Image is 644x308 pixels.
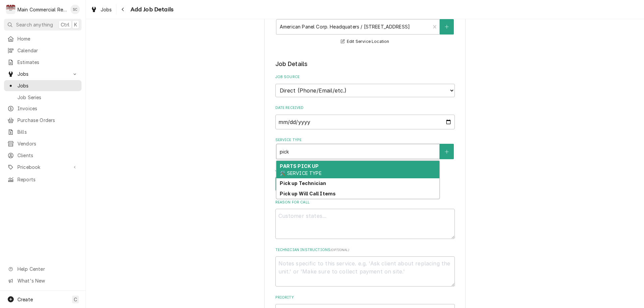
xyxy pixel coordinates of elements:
span: 🛠️ SERVICE TYPE [280,170,321,176]
div: Technician Instructions [275,247,455,287]
svg: Create New Location [445,24,449,29]
span: ( optional ) [330,248,349,252]
span: Home [17,35,78,42]
span: Invoices [17,105,78,112]
strong: Pick up Technician [280,180,326,186]
span: Add Job Details [128,5,173,14]
a: Purchase Orders [4,115,82,126]
span: Jobs [101,6,112,13]
span: Help Center [17,265,77,272]
span: Bills [17,128,78,135]
a: Home [4,33,82,44]
label: Date Received [275,105,455,111]
a: Jobs [4,80,82,91]
span: Calendar [17,47,78,54]
button: Search anythingCtrlK [4,19,82,30]
a: Go to Help Center [4,263,82,274]
strong: PARTS PICK UP [280,163,319,169]
a: Estimates [4,57,82,68]
strong: Pick up Will Call Items [280,191,336,196]
div: Reason For Call [275,200,455,239]
label: Technician Instructions [275,247,455,253]
a: Calendar [4,45,82,56]
a: Reports [4,174,82,185]
a: Bills [4,126,82,137]
div: M [6,5,15,14]
div: Service Type [275,137,455,159]
a: Clients [4,150,82,161]
label: Reason For Call [275,200,455,205]
div: Job Type [275,168,455,191]
span: Vendors [17,140,78,147]
div: Scott Costello's Avatar [70,5,80,14]
div: SC [70,5,80,14]
button: Edit Service Location [340,38,390,46]
span: Jobs [17,82,78,89]
svg: Create New Service [445,149,449,154]
label: Priority [275,295,455,300]
span: Purchase Orders [17,117,78,124]
span: C [74,296,77,303]
label: Service Type [275,137,455,143]
label: Job Type [275,168,455,173]
div: Date Received [275,105,455,129]
div: Main Commercial Refrigeration Service [17,6,67,13]
span: Pricebook [17,164,68,171]
legend: Job Details [275,60,455,68]
button: Create New Service [440,144,454,159]
button: Navigate back [118,4,128,15]
a: Jobs [88,4,115,15]
a: Go to Pricebook [4,162,82,173]
a: Go to Jobs [4,68,82,79]
span: Ctrl [61,21,69,28]
span: K [74,21,77,28]
button: Create New Location [440,19,454,35]
span: Jobs [17,70,68,77]
span: Clients [17,152,78,159]
div: Main Commercial Refrigeration Service's Avatar [6,5,15,14]
div: Service Location [275,12,455,46]
div: Job Source [275,74,455,97]
a: Go to What's New [4,275,82,286]
span: Create [17,297,33,302]
span: Job Series [17,94,78,101]
label: Job Source [275,74,455,80]
a: Vendors [4,138,82,149]
span: Reports [17,176,78,183]
span: What's New [17,277,77,284]
a: Job Series [4,92,82,103]
span: Search anything [16,21,53,28]
span: Estimates [17,59,78,66]
a: Invoices [4,103,82,114]
input: yyyy-mm-dd [275,115,455,129]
